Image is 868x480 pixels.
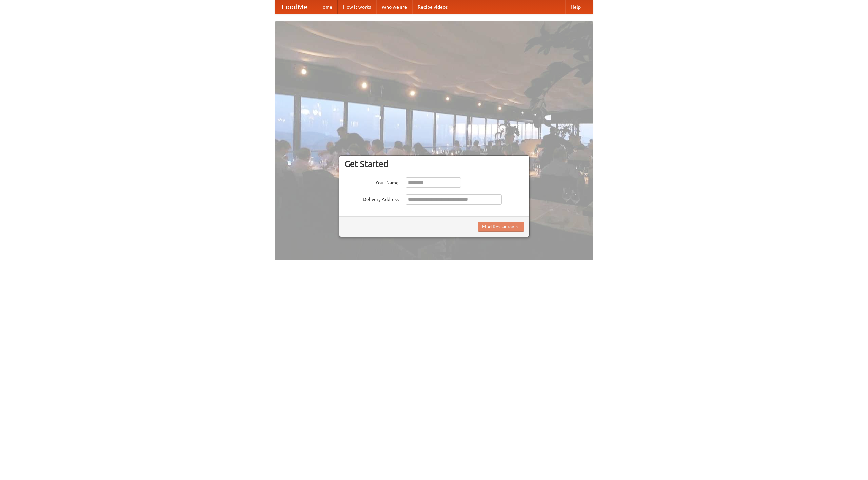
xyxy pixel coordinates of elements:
a: Recipe videos [412,0,453,14]
a: FoodMe [275,0,314,14]
button: Find Restaurants! [478,222,524,232]
a: Home [314,0,338,14]
a: How it works [338,0,376,14]
label: Your Name [344,177,399,186]
h3: Get Started [344,159,524,169]
a: Who we are [376,0,412,14]
label: Delivery Address [344,194,399,203]
a: Help [565,0,586,14]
